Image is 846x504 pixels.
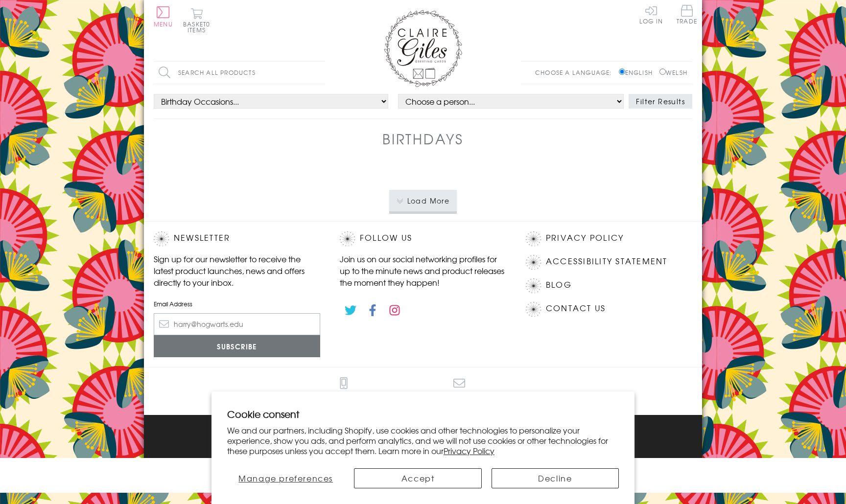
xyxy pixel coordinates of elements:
input: harry@hogwarts.edu [154,313,320,335]
button: Basket0 items [183,8,210,33]
a: [EMAIL_ADDRESS][DOMAIN_NAME] [385,377,534,405]
a: Trade [677,5,697,26]
a: Accessibility Statement [546,255,668,268]
button: Manage preferences [227,468,344,488]
button: Menu [154,6,173,27]
span: Manage preferences [238,472,333,484]
span: Trade [677,5,697,24]
a: Privacy Policy [444,445,494,457]
label: Email Address [154,299,320,308]
h2: Cookie consent [227,407,619,421]
span: 0 items [188,20,210,34]
a: Log In [639,5,663,24]
h1: Birthdays [382,129,464,149]
button: Accept [354,468,481,488]
img: Claire Giles Greetings Cards [384,10,462,87]
a: Privacy Policy [546,231,624,245]
input: Search all products [154,62,325,84]
button: Load More [389,190,457,211]
p: Choose a language: [535,68,617,77]
button: Decline [492,468,619,488]
input: Subscribe [154,335,320,357]
input: English [619,69,625,75]
a: Contact Us [546,302,606,315]
label: English [619,68,658,77]
p: Join us on our social networking profiles for up to the minute news and product releases the mome... [340,253,506,288]
label: Welsh [659,68,687,77]
p: We and our partners, including Shopify, use cookies and other technologies to personalize your ex... [227,425,619,456]
p: © 2025 . [154,447,692,456]
input: Welsh [659,69,666,75]
p: Sign up for our newsletter to receive the latest product launches, news and offers directly to yo... [154,253,320,288]
button: Filter Results [629,94,692,109]
a: 0191 270 8191 [312,377,375,405]
input: Search [315,62,325,84]
span: Menu [154,20,173,28]
a: Blog [546,278,572,292]
h2: Follow Us [340,231,506,246]
h2: Newsletter [154,231,320,246]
